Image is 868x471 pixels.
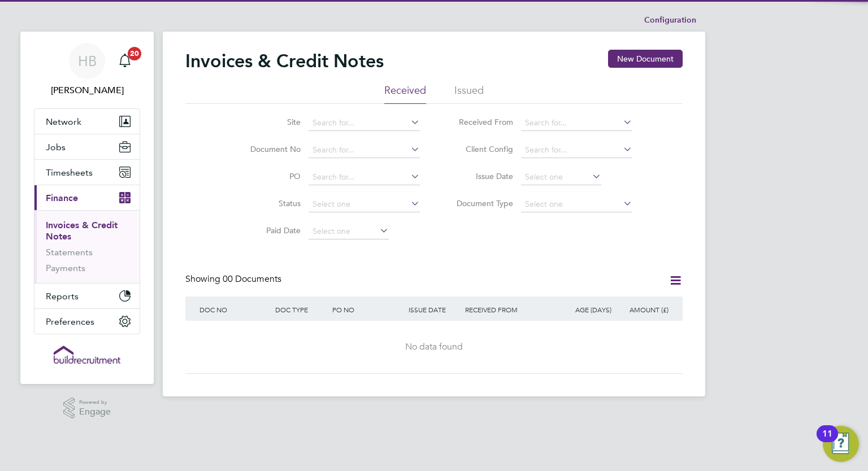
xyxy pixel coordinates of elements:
label: Issue Date [448,171,513,181]
input: Select one [309,224,389,239]
label: PO [236,171,301,181]
a: Statements [46,247,93,258]
button: Jobs [34,134,140,159]
span: Hayley Barrance [34,84,140,97]
button: Finance [34,185,140,210]
input: Select one [521,197,632,212]
div: DOC NO [197,296,272,322]
button: Timesheets [34,160,140,185]
span: Powered by [79,398,111,407]
div: DOC TYPE [272,296,329,322]
button: Preferences [34,309,140,334]
div: No data found [197,341,671,353]
label: Client Config [448,144,513,154]
span: Reports [46,291,79,302]
div: RECEIVED FROM [462,296,557,322]
a: Powered byEngage [63,398,111,419]
div: ISSUE DATE [406,296,463,322]
a: Invoices & Credit Notes [46,220,118,242]
span: 00 Documents [223,273,281,285]
a: Payments [46,263,85,273]
label: Paid Date [236,225,301,236]
h2: Invoices & Credit Notes [185,50,384,72]
img: buildrec-logo-retina.png [54,346,120,364]
div: PO NO [329,296,405,322]
input: Select one [521,169,601,185]
div: 11 [822,434,832,448]
input: Search for... [309,169,420,185]
span: HB [78,54,97,68]
label: Status [236,198,301,208]
span: 20 [128,47,141,60]
div: AMOUNT (£) [614,296,671,322]
label: Document No [236,144,301,154]
span: Preferences [46,316,94,327]
nav: Main navigation [20,32,154,384]
button: Network [34,109,140,134]
label: Received From [448,117,513,127]
a: Go to home page [34,346,140,364]
input: Search for... [309,115,420,131]
div: AGE (DAYS) [557,296,614,322]
span: Jobs [46,142,66,152]
button: Reports [34,284,140,308]
li: Issued [454,84,484,104]
span: Engage [79,407,111,417]
input: Select one [309,197,420,212]
li: Configuration [644,9,696,32]
label: Site [236,117,301,127]
a: 20 [114,43,136,79]
li: Received [384,84,426,104]
button: New Document [608,50,683,68]
input: Search for... [521,142,632,158]
div: Showing [185,273,284,285]
input: Search for... [309,142,420,158]
span: Network [46,116,81,127]
span: Finance [46,193,78,203]
span: Timesheets [46,167,93,178]
label: Document Type [448,198,513,208]
a: HB[PERSON_NAME] [34,43,140,97]
div: Finance [34,210,140,283]
button: Open Resource Center, 11 new notifications [823,426,859,462]
input: Search for... [521,115,632,131]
